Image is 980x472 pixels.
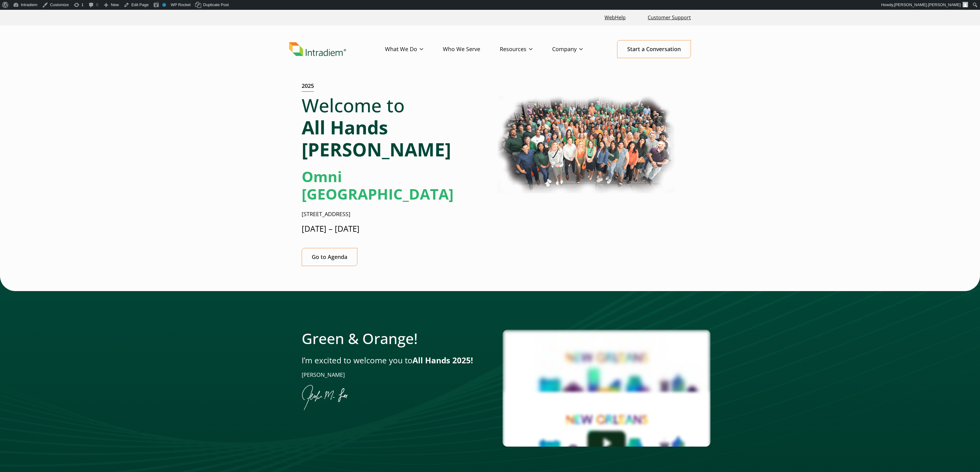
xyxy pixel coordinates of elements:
span: [PERSON_NAME].[PERSON_NAME] [894,2,961,7]
a: Customer Support [645,11,693,24]
p: [DATE] – [DATE] [302,223,485,234]
p: [STREET_ADDRESS] [302,210,485,218]
a: Who We Serve [443,40,500,58]
a: Link opens in a new window [602,11,628,24]
p: [PERSON_NAME] [302,371,477,379]
a: What We Do [385,40,443,58]
strong: All Hands 2025! [413,355,473,366]
strong: Omni [GEOGRAPHIC_DATA] [302,167,454,204]
img: Intradiem [289,42,346,56]
a: Link to homepage of Intradiem [289,42,385,56]
h2: Green & Orange! [302,330,477,347]
a: Company [552,40,602,58]
a: Start a Conversation [617,40,691,58]
strong: [PERSON_NAME] [302,137,451,162]
a: Resources [500,40,552,58]
a: Go to Agenda [302,248,357,266]
strong: All Hands [302,115,388,140]
h2: 2025 [302,83,314,92]
div: No index [162,3,166,7]
p: I’m excited to welcome you to [302,355,477,366]
h1: Welcome to [302,94,485,160]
